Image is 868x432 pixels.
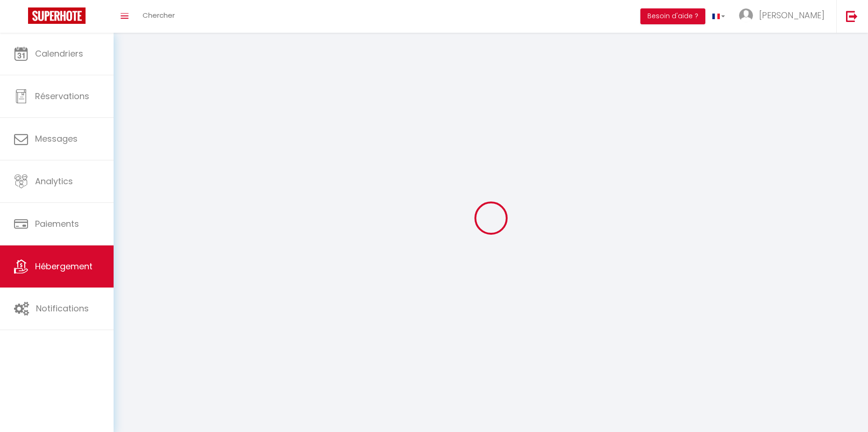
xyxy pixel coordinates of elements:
[640,8,705,24] button: Besoin d'aide ?
[759,9,825,21] span: [PERSON_NAME]
[35,218,79,230] span: Paiements
[739,8,753,22] img: ...
[36,302,89,314] span: Notifications
[143,10,175,20] span: Chercher
[28,7,86,24] img: Super Booking
[35,133,78,144] span: Messages
[35,48,83,59] span: Calendriers
[35,260,93,272] span: Hébergement
[35,175,73,187] span: Analytics
[846,10,858,22] img: logout
[7,4,36,32] button: Ouvrir le widget de chat LiveChat
[35,90,89,102] span: Réservations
